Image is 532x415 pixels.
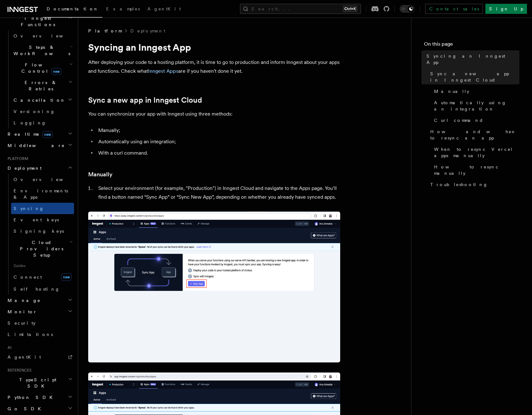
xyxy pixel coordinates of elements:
[14,177,78,182] span: Overview
[148,68,178,74] a: Inngest Apps
[11,185,74,203] a: Environments & Apps
[43,2,102,18] a: Documentation
[11,239,70,258] span: Cloud Providers Setup
[5,162,74,174] button: Deployment
[428,126,519,144] a: How and when to resync an app
[5,128,74,140] button: Realtimenew
[14,275,42,280] span: Connect
[11,77,74,94] button: Errors & Retries
[11,271,74,283] a: Connectnew
[5,131,53,137] span: Realtime
[5,374,74,392] button: TypeScript SDK
[5,406,45,412] span: Go SDK
[5,156,28,161] span: Platform
[434,164,519,176] span: How to resync manually
[240,4,361,14] button: Search...Ctrl+K
[11,117,74,128] a: Logging
[14,229,64,234] span: Signing keys
[96,184,340,202] li: Select your environment (for example, "Production") in Inngest Cloud and navigate to the Apps pag...
[11,44,70,57] span: Steps & Workflows
[8,321,36,326] span: Security
[430,71,519,83] span: Sync a new app in Inngest Cloud
[11,30,74,42] a: Overview
[8,332,53,337] span: Limitations
[485,4,527,14] a: Sign Up
[5,351,74,363] a: AgentKit
[434,146,519,159] span: When to resync Vercel apps manually
[11,42,74,59] button: Steps & Workflows
[102,2,144,17] a: Examples
[88,58,340,76] p: After deploying your code to a hosting platform, it is time to go to production and inform Innges...
[11,62,69,74] span: Flow Control
[5,392,74,403] button: Python SDK
[428,68,519,86] a: Sync a new app in Inngest Cloud
[11,174,74,185] a: Overview
[432,86,519,97] a: Manually
[5,317,74,329] a: Security
[432,161,519,179] a: How to resync manually
[96,149,340,157] li: With a curl command.
[434,117,483,123] span: Curl command
[14,120,46,125] span: Logging
[430,128,519,141] span: How and when to resync an app
[5,13,74,30] button: Inngest Functions
[88,96,202,105] a: Sync a new app in Inngest Cloud
[42,131,53,138] span: new
[130,28,165,34] a: Deployment
[96,137,340,146] li: Automatically using an integration;
[5,394,56,401] span: Python SDK
[11,214,74,225] a: Event keys
[88,212,340,362] img: Inngest Cloud screen with sync App button when you have no apps synced yet
[400,5,415,13] button: Toggle dark mode
[5,165,42,171] span: Deployment
[144,2,185,17] a: AgentKit
[106,6,140,11] span: Examples
[5,329,74,340] a: Limitations
[51,68,61,75] span: new
[14,287,60,292] span: Self hosting
[424,40,519,50] h4: On this page
[5,309,37,315] span: Monitor
[11,97,66,103] span: Cancellation
[11,106,74,117] a: Versioning
[425,4,483,14] a: Contact sales
[432,115,519,126] a: Curl command
[424,50,519,68] a: Syncing an Inngest App
[88,110,340,118] p: You can synchronize your app with Inngest using three methods:
[88,170,112,179] a: Manually
[11,203,74,214] a: Syncing
[11,261,74,271] span: Guides
[432,144,519,161] a: When to resync Vercel apps manually
[11,283,74,295] a: Self hosting
[14,109,55,114] span: Versioning
[14,217,59,222] span: Event keys
[5,345,12,350] span: AI
[5,142,65,149] span: Middleware
[5,403,74,414] button: Go SDK
[147,6,181,11] span: AgentKit
[96,126,340,135] li: Manually;
[430,181,488,188] span: Troubleshooting
[5,295,74,306] button: Manage
[426,53,519,65] span: Syncing an Inngest App
[432,97,519,115] a: Automatically using an integration
[5,174,74,295] div: Deployment
[343,6,357,12] kbd: Ctrl+K
[88,28,122,34] span: Platform
[47,6,99,11] span: Documentation
[5,377,68,389] span: TypeScript SDK
[5,297,41,304] span: Manage
[5,140,74,151] button: Middleware
[14,33,78,38] span: Overview
[434,88,469,94] span: Manually
[11,225,74,237] a: Signing keys
[11,79,68,92] span: Errors & Retries
[11,59,74,77] button: Flow Controlnew
[5,15,68,28] span: Inngest Functions
[88,42,340,53] h1: Syncing an Inngest App
[14,206,44,211] span: Syncing
[434,99,519,112] span: Automatically using an integration
[5,306,74,317] button: Monitor
[61,273,72,281] span: new
[5,30,74,128] div: Inngest Functions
